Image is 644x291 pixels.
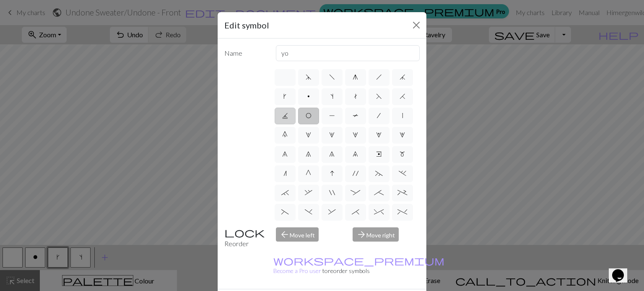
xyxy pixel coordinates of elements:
[306,74,312,80] span: d
[375,170,383,177] span: ~
[305,189,312,196] span: ,
[329,74,335,80] span: f
[353,170,358,177] span: '
[224,19,269,31] h5: Edit symbol
[400,131,405,138] span: 5
[410,18,423,32] button: Close
[351,189,360,196] span: :
[281,189,289,196] span: `
[400,93,405,100] span: H
[376,151,382,157] span: e
[609,258,636,283] iframe: chat widget
[306,151,311,157] span: 7
[330,93,333,100] span: s
[376,93,382,100] span: F
[306,131,311,138] span: 1
[329,189,335,196] span: "
[353,131,358,138] span: 3
[282,131,288,138] span: 0
[376,74,382,80] span: h
[273,255,444,266] span: workspace_premium
[283,170,287,177] span: n
[400,151,405,157] span: m
[353,151,358,157] span: 9
[400,74,405,80] span: j
[328,209,336,215] span: &
[353,74,358,80] span: g
[353,112,358,119] span: T
[354,93,357,100] span: t
[399,170,406,177] span: .
[219,227,271,249] div: Reorder
[273,257,444,274] a: Become a Pro user
[305,209,312,215] span: )
[281,209,289,215] span: (
[374,189,384,196] span: ;
[330,170,334,177] span: I
[306,112,312,119] span: O
[283,93,286,100] span: k
[402,112,403,119] span: |
[329,112,335,119] span: P
[374,209,384,215] span: ^
[397,189,407,196] span: +
[307,93,310,100] span: p
[282,151,288,157] span: 6
[219,45,271,61] label: Name
[282,112,288,119] span: J
[329,131,335,138] span: 2
[329,151,335,157] span: 8
[376,131,382,138] span: 4
[377,112,381,119] span: /
[397,209,407,215] span: %
[306,170,311,177] span: G
[273,257,444,274] small: to reorder symbols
